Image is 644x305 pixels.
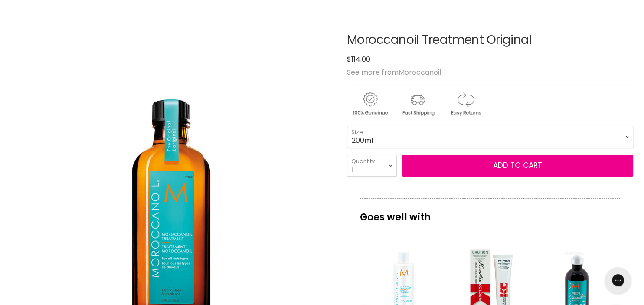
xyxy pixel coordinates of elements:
[442,91,488,117] img: returns.gif
[347,67,441,77] span: See more from
[360,198,620,227] p: Goes well with
[347,54,370,64] span: $114.00
[347,155,397,177] select: Quantity
[347,91,393,117] img: genuine.gif
[395,91,441,117] img: shipping.gif
[399,67,441,77] a: Moroccanoil
[493,160,542,171] span: Add to cart
[601,264,635,296] iframe: Gorgias live chat messenger
[347,33,633,47] h1: Moroccanoil Treatment Original
[402,155,633,177] button: Add to cart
